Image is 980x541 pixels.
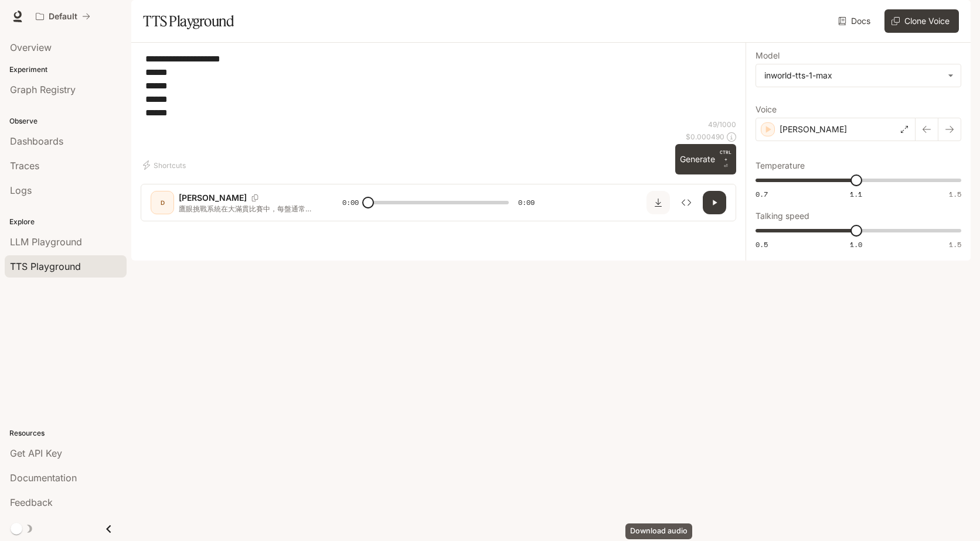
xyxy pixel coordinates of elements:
p: Model [756,52,780,60]
span: 1.5 [949,189,961,199]
p: [PERSON_NAME] [780,124,847,135]
span: 1.1 [850,189,862,199]
span: 0.7 [756,189,768,199]
button: Shortcuts [141,156,190,174]
h1: TTS Playground [143,9,234,33]
button: Inspect [675,191,698,214]
div: Download audio [625,523,692,539]
button: Download audio [646,191,670,214]
p: ⏎ [720,149,731,170]
p: CTRL + [720,149,731,163]
span: 0:09 [518,197,535,208]
p: Temperature [756,162,805,170]
div: inworld-tts-1-max [756,64,961,87]
p: 49 / 1000 [708,119,736,129]
button: Clone Voice [884,9,959,33]
a: Docs [836,9,875,33]
span: 1.0 [850,239,862,249]
p: 鷹眼挑戰系統在大滿貫比賽中，每盤通常允許： 1. 1 次 2. 2 次 3. 3 次 4. 4 次 [179,204,314,214]
span: 0:00 [342,197,359,208]
p: $ 0.000490 [686,132,724,142]
div: inworld-tts-1-max [764,70,942,81]
span: 0.5 [756,239,768,249]
p: Default [49,12,77,22]
div: D [153,193,172,212]
button: GenerateCTRL +⏎ [675,144,736,174]
p: Talking speed [756,212,809,220]
p: [PERSON_NAME] [179,192,247,204]
p: Voice [756,105,777,114]
button: Copy Voice ID [247,194,263,201]
button: All workspaces [30,5,96,28]
span: 1.5 [949,239,961,249]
